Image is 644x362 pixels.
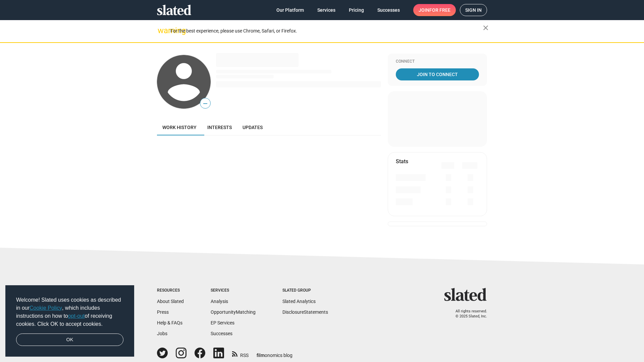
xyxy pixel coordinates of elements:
[448,309,487,319] p: All rights reserved. © 2025 Slated, Inc.
[271,4,309,16] a: Our Platform
[257,347,292,359] a: filmonomics blog
[282,309,328,315] a: DisclosureStatements
[343,4,369,16] a: Pricing
[282,288,328,293] div: Slated Group
[397,68,478,80] span: Join To Connect
[282,299,316,304] a: Slated Analytics
[157,309,169,315] a: Press
[243,125,263,130] span: Updates
[157,331,167,336] a: Jobs
[207,125,232,130] span: Interests
[460,4,487,16] a: Sign in
[68,313,85,319] a: opt-out
[157,288,184,293] div: Resources
[158,26,166,35] mat-icon: warning
[211,320,234,325] a: EP Services
[396,158,408,165] mat-card-title: Stats
[170,26,483,36] div: For the best experience, please use Chrome, Safari, or Firefox.
[211,288,256,293] div: Services
[465,4,482,16] span: Sign in
[211,309,256,315] a: OpportunityMatching
[211,299,228,304] a: Analysis
[372,4,405,16] a: Successes
[349,4,364,16] span: Pricing
[202,119,237,135] a: Interests
[482,24,490,32] mat-icon: close
[312,4,341,16] a: Services
[257,353,265,358] span: film
[157,320,182,325] a: Help & FAQs
[16,334,123,346] a: dismiss cookie message
[419,4,450,16] span: Join
[237,119,268,135] a: Updates
[396,68,479,80] a: Join To Connect
[200,99,210,108] span: —
[317,4,335,16] span: Services
[157,119,202,135] a: Work history
[396,59,479,64] div: Connect
[413,4,456,16] a: Joinfor free
[276,4,304,16] span: Our Platform
[377,4,400,16] span: Successes
[157,299,184,304] a: About Slated
[16,296,123,328] span: Welcome! Slated uses cookies as described in our , which includes instructions on how to of recei...
[429,4,450,16] span: for free
[5,285,134,357] div: cookieconsent
[211,331,232,336] a: Successes
[162,125,197,130] span: Work history
[232,348,249,359] a: RSS
[30,305,62,311] a: Cookie Policy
